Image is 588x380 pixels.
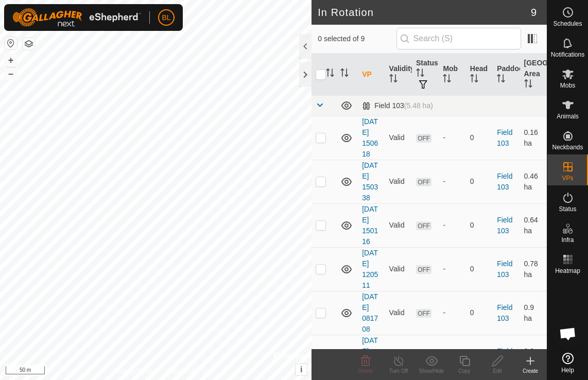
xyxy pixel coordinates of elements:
[382,367,415,375] div: Turn Off
[318,33,396,44] span: 0 selected of 9
[296,364,307,375] button: i
[493,54,520,96] th: Paddock
[443,176,461,187] div: -
[561,367,574,373] span: Help
[5,54,17,66] button: +
[362,205,378,246] a: [DATE] 150116
[443,76,451,84] p-sorticon: Activate to sort
[326,70,334,78] p-sorticon: Activate to sort
[497,347,512,366] a: Field 103
[551,51,584,58] span: Notifications
[520,203,547,247] td: 0.64 ha
[416,221,431,230] span: OFF
[497,76,505,84] p-sorticon: Activate to sort
[443,307,461,318] div: -
[362,161,378,202] a: [DATE] 150338
[415,367,448,375] div: Show/Hide
[448,367,481,375] div: Copy
[562,175,573,181] span: VPs
[555,268,580,274] span: Heatmap
[520,160,547,203] td: 0.46 ha
[497,216,512,235] a: Field 103
[362,117,378,158] a: [DATE] 150618
[385,291,412,335] td: Valid
[557,113,579,119] span: Animals
[443,220,461,231] div: -
[466,247,493,291] td: 0
[561,237,574,243] span: Infra
[553,21,582,27] span: Schedules
[362,249,378,289] a: [DATE] 120511
[300,365,302,374] span: i
[514,367,547,375] div: Create
[416,265,431,274] span: OFF
[497,172,512,191] a: Field 103
[481,367,514,375] div: Edit
[385,54,412,96] th: Validity
[559,206,576,212] span: Status
[358,368,373,374] span: Delete
[385,116,412,160] td: Valid
[520,335,547,378] td: 0.9 ha
[416,134,431,143] span: OFF
[318,6,531,19] h2: In Rotation
[115,367,154,376] a: Privacy Policy
[12,8,141,27] img: Gallagher Logo
[520,291,547,335] td: 0.9 ha
[396,28,521,49] input: Search (S)
[389,76,397,84] p-sorticon: Activate to sort
[340,70,349,78] p-sorticon: Activate to sort
[520,54,547,96] th: [GEOGRAPHIC_DATA] Area
[520,247,547,291] td: 0.78 ha
[362,292,378,333] a: [DATE] 081708
[385,160,412,203] td: Valid
[466,116,493,160] td: 0
[520,116,547,160] td: 0.16 ha
[443,132,461,143] div: -
[416,309,431,318] span: OFF
[166,367,196,376] a: Contact Us
[531,5,537,20] span: 9
[358,54,385,96] th: VP
[416,178,431,186] span: OFF
[5,67,17,80] button: –
[524,81,532,89] p-sorticon: Activate to sort
[552,318,583,349] div: Open chat
[547,349,588,377] a: Help
[443,264,461,274] div: -
[362,336,378,377] a: [DATE] 114156
[466,203,493,247] td: 0
[497,128,512,147] a: Field 103
[362,101,433,110] div: Field 103
[497,303,512,322] a: Field 103
[5,37,17,49] button: Reset Map
[466,54,493,96] th: Head
[162,12,170,23] span: BL
[439,54,465,96] th: Mob
[497,260,512,279] a: Field 103
[23,38,35,50] button: Map Layers
[552,144,583,150] span: Neckbands
[466,160,493,203] td: 0
[466,335,493,378] td: 0
[385,247,412,291] td: Valid
[385,203,412,247] td: Valid
[412,54,439,96] th: Status
[404,101,433,110] span: (5.48 ha)
[416,70,424,78] p-sorticon: Activate to sort
[466,291,493,335] td: 0
[470,76,478,84] p-sorticon: Activate to sort
[560,82,575,89] span: Mobs
[385,335,412,378] td: Valid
